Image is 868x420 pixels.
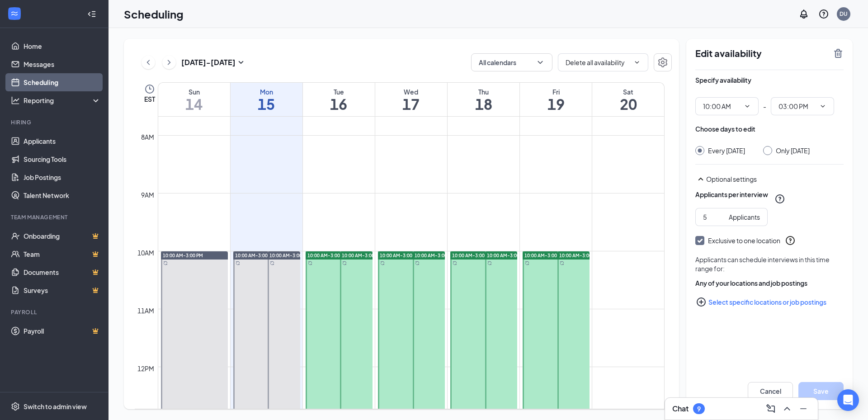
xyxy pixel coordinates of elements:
div: Applicants [729,212,760,222]
input: Manage availability [566,57,630,67]
div: Thu [448,87,519,96]
h1: 14 [158,96,230,112]
div: Applicants per interview [695,190,768,199]
svg: ChevronUp [782,403,793,414]
button: All calendarsChevronDown [471,53,552,71]
svg: TrashOutline [833,48,844,59]
a: SurveysCrown [24,281,101,299]
span: 10:00 AM-3:00 PM [380,252,420,259]
div: Mon [231,87,302,96]
div: Applicants can schedule interviews in this time range for: [695,255,844,273]
h3: Chat [672,404,689,414]
a: Sourcing Tools [24,150,101,168]
span: 10:00 AM-3:00 PM [415,252,455,259]
div: Switch to admin view [24,402,87,411]
a: OnboardingCrown [24,227,101,245]
div: Exclusive to one location [708,236,780,245]
div: 8am [139,132,156,142]
svg: Sync [342,261,347,265]
svg: Clock [144,84,155,94]
div: Choose days to edit [695,124,755,133]
h1: 19 [520,96,592,112]
svg: QuestionInfo [785,235,796,246]
h1: 16 [303,96,375,112]
svg: QuestionInfo [774,193,785,204]
span: EST [144,94,155,104]
svg: ChevronDown [633,59,641,66]
svg: PlusCircle [696,297,707,307]
a: Home [24,37,101,55]
svg: Sync [560,261,564,265]
span: 10:00 AM-3:00 PM [559,252,599,259]
div: Optional settings [695,174,844,184]
div: Only [DATE] [776,146,810,155]
a: Messages [24,55,101,73]
a: Applicants [24,132,101,150]
svg: ChevronDown [536,58,545,67]
button: ComposeMessage [764,401,778,416]
span: 10:00 AM-3:00 PM [235,252,275,259]
button: Select specific locations or job postingsPlusCircle [695,293,844,311]
div: 12pm [136,363,156,373]
svg: Notifications [798,9,809,19]
svg: Settings [11,402,20,411]
a: Job Postings [24,168,101,186]
button: Cancel [748,382,793,400]
div: Fri [520,87,592,96]
div: Hiring [11,118,99,126]
div: 11am [136,306,156,316]
span: 10:00 AM-3:00 PM [163,252,203,259]
div: Open Intercom Messenger [837,389,859,411]
div: Sun [158,87,230,96]
svg: Sync [453,261,457,265]
h3: [DATE] - [DATE] [181,57,236,67]
button: Minimize [796,401,811,416]
svg: Sync [163,261,168,265]
a: September 16, 2025 [303,83,375,116]
svg: ChevronRight [165,57,174,68]
div: 9 [697,405,701,413]
div: Sat [592,87,664,96]
svg: Sync [487,261,492,265]
h1: 20 [592,96,664,112]
div: Tue [303,87,375,96]
svg: Sync [270,261,274,265]
svg: WorkstreamLogo [10,9,19,18]
span: 10:00 AM-3:00 PM [487,252,527,259]
div: Team Management [11,213,99,221]
h2: Edit availability [695,48,827,59]
div: Payroll [11,308,99,316]
span: 10:00 AM-3:00 PM [269,252,310,259]
a: Talent Network [24,186,101,204]
span: 10:00 AM-3:00 PM [342,252,382,259]
svg: SmallChevronDown [236,57,246,68]
div: Reporting [24,96,101,105]
a: September 15, 2025 [231,83,302,116]
div: Every [DATE] [708,146,745,155]
button: Settings [654,53,672,71]
div: - [695,97,844,115]
svg: Sync [236,261,240,265]
span: 10:00 AM-3:00 PM [452,252,492,259]
svg: ComposeMessage [765,403,776,414]
h1: Scheduling [124,6,184,22]
a: September 18, 2025 [448,83,519,116]
div: Specify availability [695,76,751,85]
svg: Sync [415,261,420,265]
button: ChevronLeft [142,56,155,69]
svg: ChevronDown [744,103,751,110]
svg: Analysis [11,96,20,105]
a: September 19, 2025 [520,83,592,116]
svg: Sync [380,261,385,265]
div: 10am [136,248,156,258]
a: TeamCrown [24,245,101,263]
div: Any of your locations and job postings [695,278,844,288]
a: September 20, 2025 [592,83,664,116]
svg: Collapse [87,9,96,19]
a: PayrollCrown [24,322,101,340]
svg: Sync [525,261,529,265]
a: September 14, 2025 [158,83,230,116]
svg: Settings [657,57,668,68]
svg: ChevronDown [819,103,826,110]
